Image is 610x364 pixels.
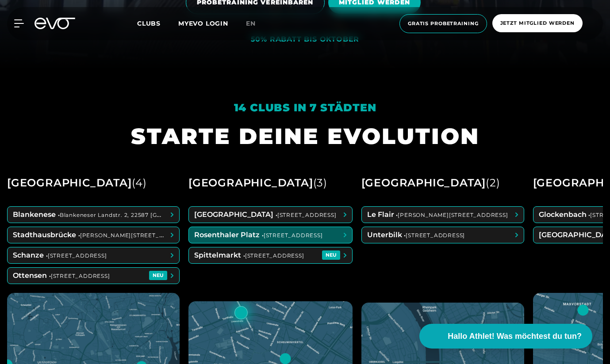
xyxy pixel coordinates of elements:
[408,20,479,27] span: Gratis Probetraining
[137,19,161,27] span: Clubs
[500,19,575,27] span: Jetzt Mitglied werden
[361,173,500,193] div: [GEOGRAPHIC_DATA]
[131,122,480,151] h1: STARTE DEINE EVOLUTION
[178,19,228,27] a: MYEVO LOGIN
[234,101,376,114] em: 14 Clubs in 7 Städten
[397,14,490,33] a: Gratis Probetraining
[137,19,178,27] a: Clubs
[313,176,327,189] span: ( 3 )
[419,324,592,349] button: Hallo Athlet! Was möchtest du tun?
[246,19,256,27] span: en
[486,176,500,189] span: ( 2 )
[7,173,147,193] div: [GEOGRAPHIC_DATA]
[132,176,147,189] span: ( 4 )
[448,330,582,342] span: Hallo Athlet! Was möchtest du tun?
[246,19,266,29] a: en
[188,173,327,193] div: [GEOGRAPHIC_DATA]
[490,14,585,33] a: Jetzt Mitglied werden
